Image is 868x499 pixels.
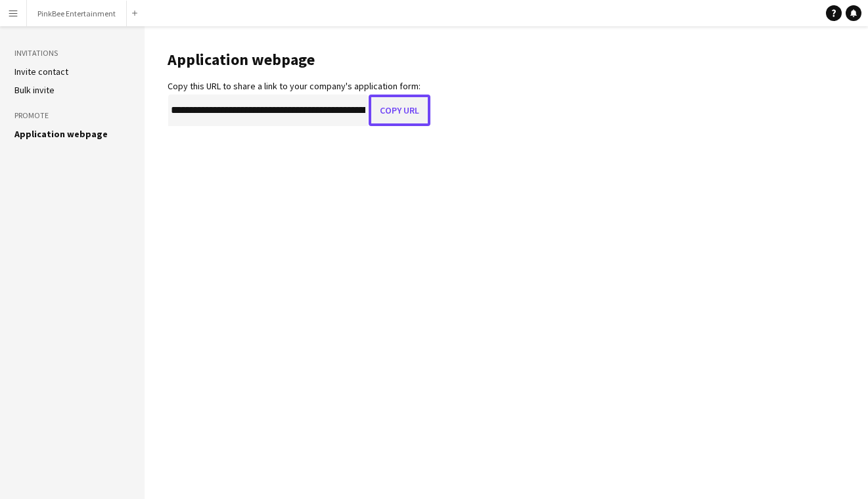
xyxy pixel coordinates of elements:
div: Copy this URL to share a link to your company's application form: [168,80,430,92]
button: PinkBee Entertainment [27,1,127,26]
a: Bulk invite [14,84,55,96]
a: Application webpage [14,128,108,140]
h1: Application webpage [168,50,430,70]
h3: Promote [14,110,130,121]
a: Invite contact [14,66,68,77]
h3: Invitations [14,47,130,59]
button: Copy URL [369,95,430,126]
